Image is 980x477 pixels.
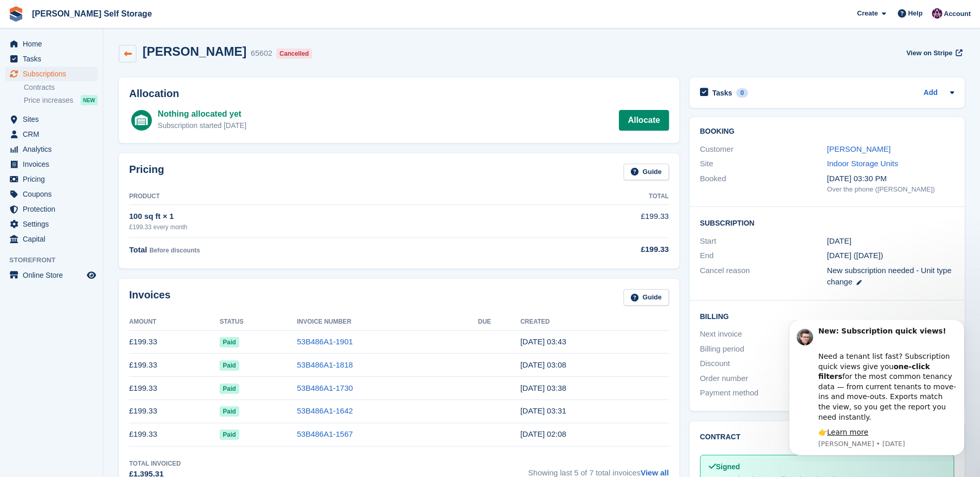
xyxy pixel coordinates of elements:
[700,250,827,262] div: End
[520,406,566,415] time: 2025-04-01 02:31:36 UTC
[220,406,239,417] span: Paid
[129,88,669,100] h2: Allocation
[158,108,246,120] div: Nothing allocated yet
[827,251,883,260] span: [DATE] ([DATE])
[24,94,98,106] a: Price increases NEW
[129,314,220,330] th: Amount
[23,268,85,282] span: Online Store
[23,112,85,126] span: Sites
[220,430,239,440] span: Paid
[478,314,520,330] th: Due
[709,462,945,472] div: Signed
[5,268,98,282] a: menu
[700,311,954,321] h2: Billing
[81,95,98,105] div: NEW
[5,112,98,126] a: menu
[45,6,183,118] div: Message content
[5,172,98,186] a: menu
[297,430,353,438] a: 53B486A1-1567
[23,172,85,186] span: Pricing
[700,158,827,170] div: Site
[129,354,220,377] td: £199.33
[158,120,246,131] div: Subscription started [DATE]
[129,400,220,423] td: £199.33
[5,67,98,81] a: menu
[827,235,851,247] time: 2025-01-01 01:00:00 UTC
[45,7,173,15] b: New: Subscription quick views!
[129,330,220,354] td: £199.33
[276,49,312,59] div: Cancelled
[700,144,827,155] div: Customer
[220,360,239,371] span: Paid
[700,217,954,228] h2: Subscription
[28,5,156,22] a: [PERSON_NAME] Self Storage
[129,289,170,306] h2: Invoices
[220,384,239,394] span: Paid
[220,337,239,347] span: Paid
[45,107,183,118] div: 👉
[520,360,566,369] time: 2025-06-01 02:08:06 UTC
[700,235,827,247] div: Start
[520,384,566,392] time: 2025-05-01 02:38:28 UTC
[902,44,965,61] a: View on Stripe
[5,187,98,201] a: menu
[641,468,669,477] a: View all
[129,164,164,181] h2: Pricing
[908,8,923,19] span: Help
[23,37,85,51] span: Home
[129,245,147,254] span: Total
[297,360,353,369] a: 53B486A1-1818
[297,384,353,392] a: 53B486A1-1730
[23,52,85,66] span: Tasks
[23,67,85,81] span: Subscriptions
[700,265,827,288] div: Cancel reason
[23,9,40,25] img: Profile image for Steven
[700,358,827,370] div: Discount
[857,8,878,19] span: Create
[23,217,85,231] span: Settings
[906,48,952,58] span: View on Stripe
[712,88,733,98] h2: Tasks
[129,423,220,446] td: £199.33
[5,37,98,51] a: menu
[5,127,98,141] a: menu
[700,373,827,385] div: Order number
[516,188,669,205] th: Total
[297,406,353,415] a: 53B486A1-1642
[624,164,669,181] a: Guide
[827,159,898,168] a: Indoor Storage Units
[619,110,668,131] a: Allocate
[5,157,98,171] a: menu
[8,6,24,22] img: stora-icon-8386f47178a22dfd0bd8f6a31ec36ba5ce8667c1dd55bd0f319d3a0aa187defe.svg
[827,266,952,287] span: New subscription needed - Unit type change
[924,87,938,99] a: Add
[23,157,85,171] span: Invoices
[129,377,220,400] td: £199.33
[129,188,516,205] th: Product
[932,8,942,19] img: Nikki Ambrosini
[23,232,85,246] span: Capital
[251,47,272,59] div: 65602
[520,337,566,346] time: 2025-07-01 02:43:30 UTC
[149,247,200,254] span: Before discounts
[220,314,297,330] th: Status
[85,269,98,281] a: Preview store
[773,320,980,462] iframe: Intercom notifications message
[297,314,478,330] th: Invoice Number
[5,202,98,216] a: menu
[700,328,827,340] div: Next invoice
[700,173,827,195] div: Booked
[700,343,827,355] div: Billing period
[700,387,827,399] div: Payment method
[54,108,95,116] a: Learn more
[143,44,246,58] h2: [PERSON_NAME]
[129,222,516,232] div: £199.33 every month
[24,96,73,105] span: Price increases
[736,88,748,98] div: 0
[23,187,85,201] span: Coupons
[23,202,85,216] span: Protection
[129,459,181,468] div: Total Invoiced
[5,232,98,246] a: menu
[827,173,954,185] div: [DATE] 03:30 PM
[520,430,566,438] time: 2025-03-01 02:08:31 UTC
